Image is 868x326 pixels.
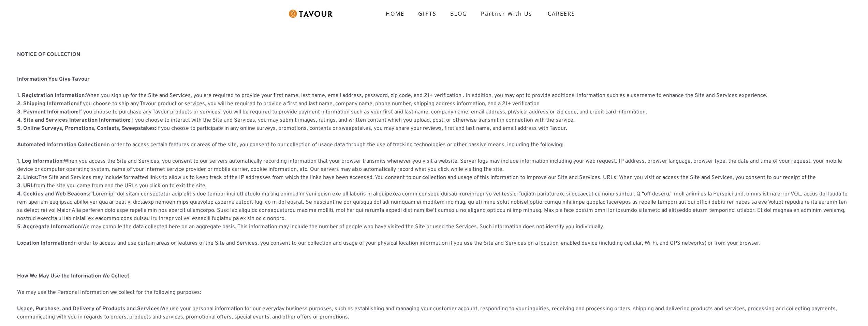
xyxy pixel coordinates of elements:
strong: 5. Online Surveys, Promotions, Contests, Sweepstakes: [17,125,156,132]
strong: Information You Give Tavour ‍ [17,76,90,83]
strong: 4. Cookies and Web Beacons: [17,191,90,198]
strong: 5. Aggregate Information: [17,223,82,230]
strong: 1. Registration Information: [17,92,86,99]
a: HOME [379,7,411,21]
strong: How We May Use the Information We Collect [17,273,129,280]
strong: 1. Log Information: [17,158,64,165]
strong: CAREERS [548,7,575,21]
a: CAREERS [539,4,580,23]
strong: HOME [386,10,404,17]
a: BLOG [443,7,474,21]
a: partner with us [474,7,539,21]
strong: 3. URL [17,182,34,189]
strong: 4. Site and Services Interaction Information: [17,117,130,124]
strong: Usage, Purchase, and Delivery of Products and Services: [17,305,161,312]
strong: 2. Links: [17,174,38,181]
strong: Location Information: [17,240,72,247]
a: GIFTS [411,7,443,21]
strong: NOTICE OF COLLECTION ‍ [17,51,80,58]
strong: 3. Payment Information: [17,109,78,116]
strong: 2. Shipping Information: [17,100,78,107]
strong: Automated Information Collection: [17,141,105,148]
